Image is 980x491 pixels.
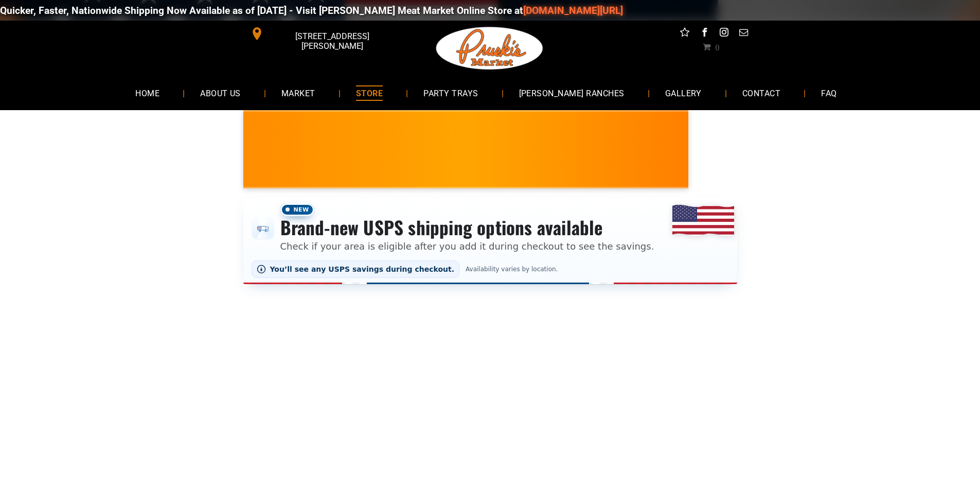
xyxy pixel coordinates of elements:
[270,265,455,273] span: You’ll see any USPS savings during checkout.
[243,197,737,284] div: Shipping options announcement
[408,79,493,107] a: PARTY TRAYS
[469,5,568,16] a: [DOMAIN_NAME][URL]
[717,26,730,42] a: instagram
[727,79,796,107] a: CONTACT
[806,79,852,107] a: FAQ
[280,203,314,216] span: New
[715,43,719,51] span: 0
[504,79,640,107] a: [PERSON_NAME] RANCHES
[185,79,256,107] a: ABOUT US
[266,79,331,107] a: MARKET
[243,26,401,42] a: [STREET_ADDRESS][PERSON_NAME]
[698,26,711,42] a: facebook
[650,79,717,107] a: GALLERY
[280,216,654,239] h3: Brand-new USPS shipping options available
[265,26,398,56] span: [STREET_ADDRESS][PERSON_NAME]
[678,26,691,42] a: Social network
[434,21,545,76] img: Pruski-s+Market+HQ+Logo2-1920w.png
[341,79,398,107] a: STORE
[464,266,560,273] span: Availability varies by location.
[280,239,654,253] p: Check if your area is eligible after you add it during checkout to see the savings.
[737,26,750,42] a: email
[120,79,175,107] a: HOME
[613,156,815,173] span: [PERSON_NAME] MARKET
